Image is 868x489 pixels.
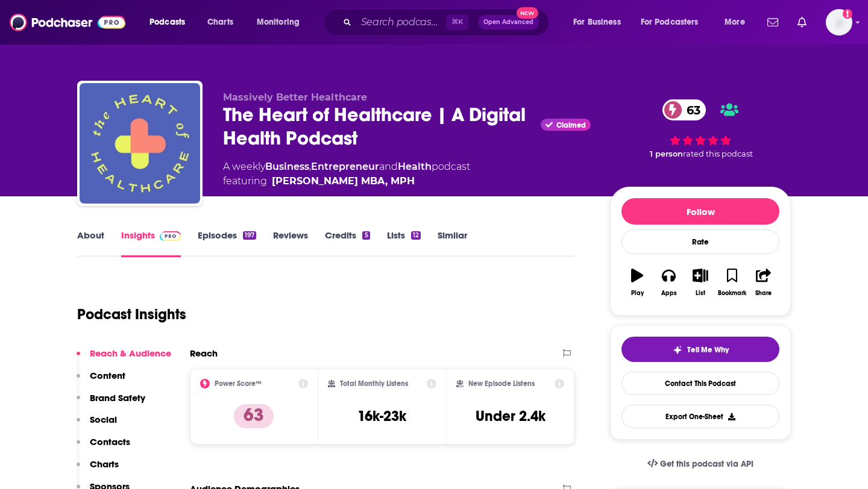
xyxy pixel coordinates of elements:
[826,9,852,36] button: Show profile menu
[215,379,262,388] h2: Power Score™
[149,14,185,31] span: Podcasts
[77,370,125,392] button: Content
[90,370,125,381] p: Content
[725,14,745,31] span: More
[223,174,470,188] span: featuring
[257,14,300,31] span: Monitoring
[335,8,561,36] div: Search podcasts, credits, & more...
[716,13,760,32] button: open menu
[356,13,446,32] input: Search podcasts, credits, & more...
[638,449,763,479] a: Get this podcast via API
[90,458,119,470] p: Charts
[77,458,119,481] button: Charts
[387,229,421,257] a: Lists12
[77,305,186,323] h1: Podcast Insights
[483,19,533,25] span: Open Advanced
[446,14,468,30] span: ⌘ K
[621,229,779,254] div: Rate
[379,161,398,172] span: and
[763,12,783,33] a: Show notifications dropdown
[90,347,171,359] p: Reach & Audience
[660,459,753,469] span: Get this podcast via API
[662,99,706,120] a: 63
[641,14,699,31] span: For Podcasters
[160,231,181,241] img: Podchaser Pro
[272,174,415,188] a: Halle Tecco MBA, MPH
[311,161,379,172] a: Entrepreneur
[325,229,370,257] a: Credits5
[716,261,747,304] button: Bookmark
[77,347,171,370] button: Reach & Audience
[357,407,406,425] h3: 16k-23k
[748,261,779,304] button: Share
[273,229,308,257] a: Reviews
[80,83,200,204] img: The Heart of Healthcare | A Digital Health Podcast
[398,161,432,172] a: Health
[621,337,779,362] button: tell me why sparkleTell Me Why
[243,231,256,240] div: 197
[265,161,309,172] a: Business
[517,7,538,19] span: New
[653,261,684,304] button: Apps
[362,231,370,240] div: 5
[610,92,791,167] div: 63 1 personrated this podcast
[10,11,125,34] img: Podchaser - Follow, Share and Rate Podcasts
[198,229,256,257] a: Episodes197
[673,345,682,355] img: tell me why sparkle
[411,231,421,240] div: 12
[141,13,201,32] button: open menu
[556,122,586,128] span: Claimed
[207,14,233,31] span: Charts
[621,372,779,395] a: Contact This Podcast
[687,345,729,355] span: Tell Me Why
[223,160,470,188] div: A weekly podcast
[468,379,535,388] h2: New Episode Listens
[234,404,274,428] p: 63
[826,9,852,36] img: User Profile
[631,290,644,297] div: Play
[77,392,145,414] button: Brand Safety
[248,13,315,32] button: open menu
[621,198,779,225] button: Follow
[340,379,408,388] h2: Total Monthly Listens
[223,92,367,103] span: Massively Better Healthcare
[675,99,706,120] span: 63
[826,9,852,36] span: Logged in as elliesachs09
[843,9,852,19] svg: Add a profile image
[573,14,621,31] span: For Business
[685,261,716,304] button: List
[565,13,636,32] button: open menu
[633,13,716,32] button: open menu
[650,149,683,158] span: 1 person
[77,414,117,436] button: Social
[683,149,753,158] span: rated this podcast
[77,436,130,458] button: Contacts
[621,405,779,428] button: Export One-Sheet
[438,229,467,257] a: Similar
[478,15,539,30] button: Open AdvancedNew
[77,229,104,257] a: About
[661,290,677,297] div: Apps
[90,436,130,447] p: Contacts
[200,13,241,32] a: Charts
[476,407,546,425] h3: Under 2.4k
[696,290,705,297] div: List
[621,261,653,304] button: Play
[309,161,311,172] span: ,
[755,290,772,297] div: Share
[90,392,145,403] p: Brand Safety
[190,347,218,359] h2: Reach
[793,12,811,33] a: Show notifications dropdown
[121,229,181,257] a: InsightsPodchaser Pro
[90,414,117,425] p: Social
[718,290,746,297] div: Bookmark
